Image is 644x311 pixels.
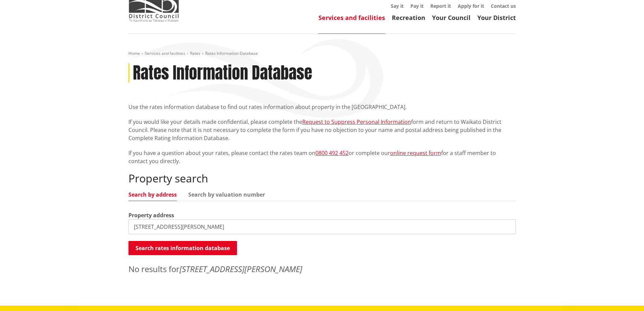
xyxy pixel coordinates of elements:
[410,3,424,9] a: Pay it
[128,149,516,165] p: If you have a question about your rates, please contact the rates team on or complete our for a s...
[613,283,637,307] iframe: Messenger Launcher
[128,172,516,185] h2: Property search
[128,103,516,111] p: Use the rates information database to find out rates information about property in the [GEOGRAPHI...
[477,14,516,22] a: Your District
[128,50,140,56] a: Home
[145,50,185,56] a: Services and facilities
[128,192,177,197] a: Search by address
[315,149,349,157] a: 0800 492 452
[190,50,200,56] a: Rates
[180,263,302,274] em: [STREET_ADDRESS][PERSON_NAME]
[128,219,516,234] input: e.g. Duke Street NGARUAWAHIA
[458,3,484,9] a: Apply for it
[391,3,404,9] a: Say it
[128,241,237,255] button: Search rates information database
[432,14,471,22] a: Your Council
[430,3,451,9] a: Report it
[128,51,516,57] nav: breadcrumb
[302,118,411,126] a: Request to Suppress Personal Information
[318,14,385,22] a: Services and facilities
[392,14,425,22] a: Recreation
[390,149,441,157] a: online request form
[128,118,516,142] p: If you would like your details made confidential, please complete the form and return to Waikato ...
[128,211,174,219] label: Property address
[133,63,312,83] h1: Rates Information Database
[491,3,516,9] a: Contact us
[128,263,516,275] p: No results for
[188,192,265,197] a: Search by valuation number
[205,50,258,56] span: Rates Information Database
